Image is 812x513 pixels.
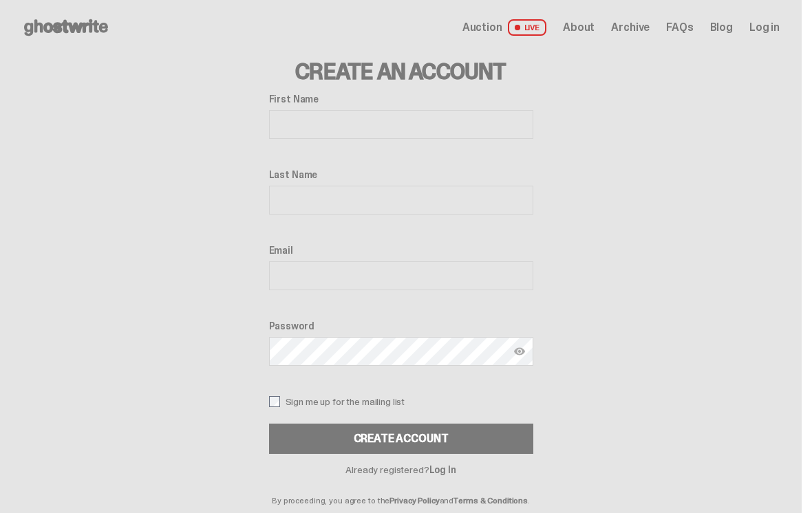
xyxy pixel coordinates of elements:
[462,19,546,36] a: Auction LIVE
[611,22,650,33] a: Archive
[389,495,439,506] a: Privacy Policy
[514,346,525,357] img: Show password
[269,396,280,407] input: Sign me up for the mailing list
[269,61,533,83] h3: Create an Account
[710,22,733,33] a: Blog
[269,320,533,331] label: Password
[429,463,456,476] a: Log In
[269,474,533,505] p: By proceeding, you agree to the and .
[269,94,533,105] label: First Name
[354,433,449,444] div: Create Account
[269,396,533,407] label: Sign me up for the mailing list
[462,22,502,33] span: Auction
[749,22,780,33] a: Log in
[269,245,533,256] label: Email
[453,495,528,506] a: Terms & Conditions
[563,22,595,33] a: About
[269,424,533,454] button: Create Account
[508,19,547,36] span: LIVE
[269,465,533,474] p: Already registered?
[269,169,533,180] label: Last Name
[666,22,693,33] a: FAQs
